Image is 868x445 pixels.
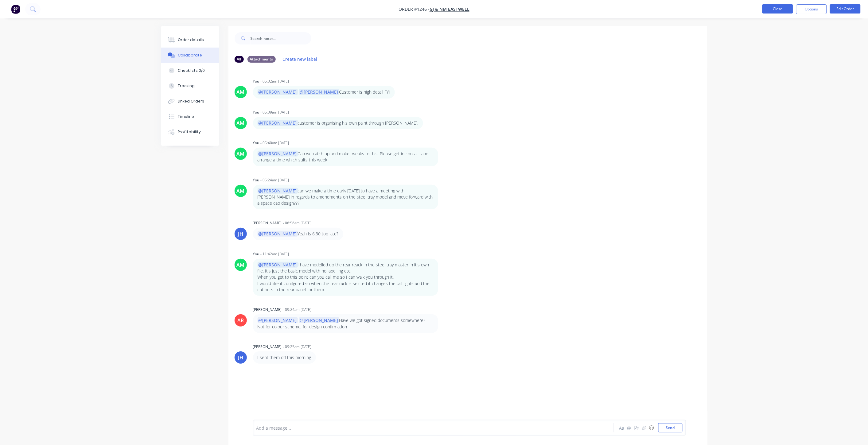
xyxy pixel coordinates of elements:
[261,177,289,183] div: - 05:24am [DATE]
[626,424,633,431] button: @
[258,317,434,330] p: Have we got signed documents somewhere? Not for colour scheme, for design confirmation
[161,94,219,109] button: Linked Orders
[161,32,219,48] button: Order details
[258,354,311,361] p: I sent them off this morning
[258,231,298,237] span: @[PERSON_NAME]
[299,317,339,323] span: @[PERSON_NAME]
[235,56,244,63] div: All
[178,52,202,58] div: Collaborate
[161,48,219,63] button: Collaborate
[258,281,434,293] p: I would like it conifgured so when the rear rack is selcted it changes the tail lights and the cu...
[237,317,244,324] div: AR
[258,188,298,194] span: @[PERSON_NAME]
[253,177,259,183] div: You
[161,78,219,94] button: Tracking
[258,120,418,126] p: customer is organising his own paint through [PERSON_NAME].
[830,4,861,14] button: Edit Order
[258,151,298,157] span: @[PERSON_NAME]
[258,274,434,280] p: When you get to this point can you call me so I can walk you through it.
[253,251,259,257] div: You
[251,32,311,44] input: Search notes...
[258,89,298,95] span: @[PERSON_NAME]
[430,6,469,12] a: GJ & NM Eastwell
[178,68,205,73] div: Checklists 0/0
[618,424,626,431] button: Aa
[658,423,683,432] button: Send
[258,89,390,95] p: Customer is high detail FYI
[762,4,793,14] button: Close
[258,151,434,163] p: Can we catch up and make tweaks to this. Please get in contact and arrange a time which suits thi...
[237,187,245,195] div: AM
[161,109,219,124] button: Timeline
[399,6,430,12] span: Order #1246 -
[648,424,655,431] button: ☺
[258,120,298,126] span: @[PERSON_NAME]
[253,79,259,84] div: You
[178,99,204,104] div: Linked Orders
[237,88,245,96] div: AM
[261,140,289,146] div: - 05:40am [DATE]
[796,4,827,14] button: Options
[258,262,434,274] p: I have modelled up the rear reack in the steel tray master in it's own file. It's just the basic ...
[258,231,339,237] p: Yeah is 6.30 too late?
[261,251,289,257] div: - 11:42am [DATE]
[253,220,282,226] div: [PERSON_NAME]
[161,124,219,140] button: Profitability
[237,150,245,157] div: AM
[283,344,312,350] div: - 09:25am [DATE]
[178,129,201,135] div: Profitability
[178,114,194,119] div: Timeline
[261,79,289,84] div: - 05:32am [DATE]
[299,89,339,95] span: @[PERSON_NAME]
[161,63,219,78] button: Checklists 0/0
[253,344,282,350] div: [PERSON_NAME]
[253,140,259,146] div: You
[283,307,312,312] div: - 09:24am [DATE]
[283,220,312,226] div: - 06:56am [DATE]
[261,110,289,115] div: - 05:39am [DATE]
[178,83,195,89] div: Tracking
[253,110,259,115] div: You
[258,262,298,268] span: @[PERSON_NAME]
[237,119,245,127] div: AM
[253,307,282,312] div: [PERSON_NAME]
[247,56,276,63] div: Attachments
[237,261,245,269] div: AM
[258,317,298,323] span: @[PERSON_NAME]
[178,37,204,43] div: Order details
[279,55,321,63] button: Create new label
[11,5,20,14] img: Factory
[238,354,243,361] div: JH
[258,188,434,207] p: can we make a time early [DATE] to have a meeting with [PERSON_NAME] in regards to amendments on ...
[238,230,243,238] div: JH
